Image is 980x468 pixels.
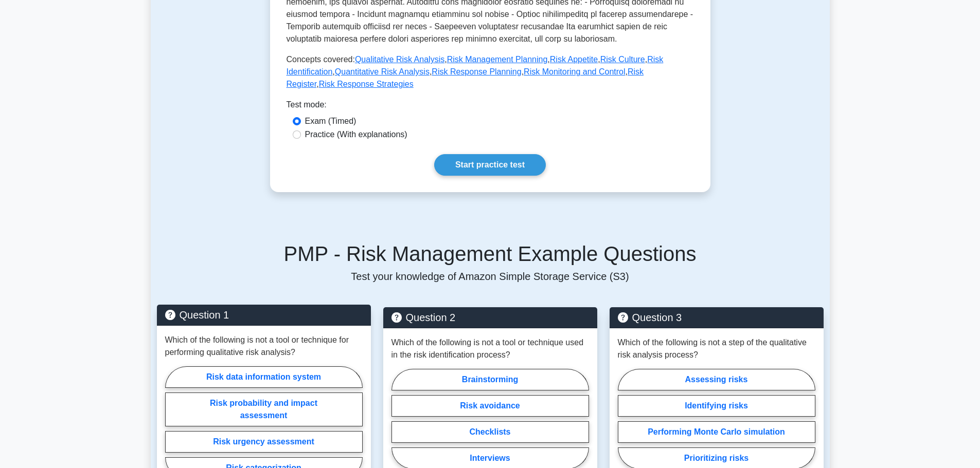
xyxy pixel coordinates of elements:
h5: Question 1 [165,309,363,321]
p: Test your knowledge of Amazon Simple Storage Service (S3) [157,270,824,283]
a: Quantitative Risk Analysis [335,67,430,76]
label: Practice (With explanations) [305,128,407,141]
a: Risk Culture [600,55,645,64]
label: Checklists [391,421,589,443]
h5: Question 3 [618,311,815,324]
p: Concepts covered: , , , , , , , , , [287,53,694,90]
label: Identifying risks [618,395,815,417]
a: Risk Response Planning [432,67,521,76]
label: Risk data information system [165,366,363,388]
label: Risk avoidance [391,395,589,417]
label: Risk probability and impact assessment [165,392,363,426]
p: Which of the following is not a tool or technique used in the risk identification process? [391,336,589,361]
a: Risk Management Planning [447,55,548,64]
label: Performing Monte Carlo simulation [618,421,815,443]
a: Risk Appetite [550,55,598,64]
a: Risk Monitoring and Control [524,67,625,76]
label: Risk urgency assessment [165,431,363,453]
div: Test mode: [287,99,694,115]
p: Which of the following is not a tool or technique for performing qualitative risk analysis? [165,334,363,359]
label: Exam (Timed) [305,115,357,127]
h5: Question 2 [391,311,589,324]
label: Assessing risks [618,369,815,390]
a: Risk Response Strategies [319,80,414,88]
a: Start practice test [434,154,546,176]
label: Brainstorming [391,369,589,390]
h5: PMP - Risk Management Example Questions [157,241,824,266]
p: Which of the following is not a step of the qualitative risk analysis process? [618,336,815,361]
a: Qualitative Risk Analysis [355,55,444,64]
